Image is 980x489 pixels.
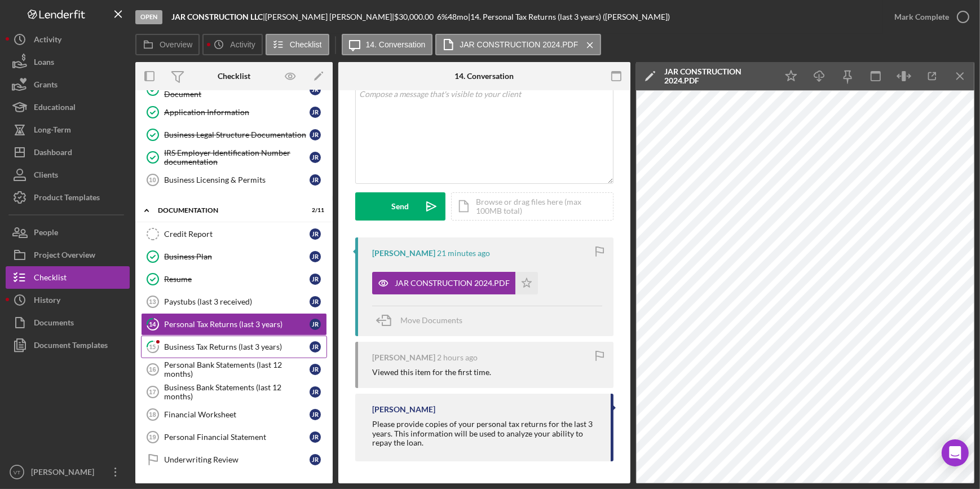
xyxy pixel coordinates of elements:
[310,319,321,330] div: J R
[141,358,327,381] a: 16Personal Bank Statements (last 12 months)JR
[141,448,327,471] a: Underwriting ReviewJR
[141,313,327,336] a: 14Personal Tax Returns (last 3 years)JR
[34,118,71,144] div: Long-Term
[34,73,58,99] div: Grants
[6,266,130,289] button: Checklist
[894,6,949,28] div: Mark Complete
[355,192,445,221] button: Send
[149,366,156,373] tspan: 16
[6,289,130,311] button: History
[164,130,310,139] div: Business Legal Structure Documentation
[6,311,130,334] button: Documents
[141,223,327,245] a: Credit ReportJR
[366,40,426,49] label: 14. Conversation
[149,343,156,350] tspan: 15
[164,252,310,261] div: Business Plan
[6,221,130,244] a: People
[6,186,130,209] button: Product Templates
[230,40,255,49] label: Activity
[34,334,108,359] div: Document Templates
[372,353,435,362] div: [PERSON_NAME]
[310,431,321,443] div: J R
[664,67,771,85] div: JAR CONSTRUCTION 2024.PDF
[310,152,321,163] div: J R
[28,461,101,486] div: [PERSON_NAME]
[34,186,100,212] div: Product Templates
[164,433,310,442] div: Personal Financial Statement
[135,34,200,55] button: Overview
[6,461,130,483] button: VT[PERSON_NAME]
[460,40,578,49] label: JAR CONSTRUCTION 2024.PDF
[164,297,310,306] div: Paystubs (last 3 received)
[6,244,130,266] button: Project Overview
[141,169,327,191] a: 10Business Licensing & PermitsJR
[171,12,265,21] div: |
[6,118,130,141] button: Long-Term
[942,439,969,466] div: Open Intercom Messenger
[141,146,327,169] a: IRS Employer Identification Number documentationJR
[6,334,130,356] button: Document Templates
[6,28,130,51] button: Activity
[34,266,67,292] div: Checklist
[310,228,321,240] div: J R
[34,244,95,269] div: Project Overview
[448,12,468,21] div: 48 mo
[141,426,327,448] a: 19Personal Financial StatementJR
[310,251,321,262] div: J R
[34,311,74,337] div: Documents
[437,249,490,258] time: 2025-08-28 19:10
[149,389,156,395] tspan: 17
[310,107,321,118] div: J R
[164,175,310,184] div: Business Licensing & Permits
[164,360,310,378] div: Personal Bank Statements (last 12 months)
[395,279,510,288] div: JAR CONSTRUCTION 2024.PDF
[141,290,327,313] a: 13Paystubs (last 3 received)JR
[265,12,394,21] div: [PERSON_NAME] [PERSON_NAME] |
[372,249,435,258] div: [PERSON_NAME]
[14,469,20,475] text: VT
[6,141,130,164] button: Dashboard
[400,315,462,325] span: Move Documents
[372,420,599,447] div: Please provide copies of your personal tax returns for the last 3 years. This information will be...
[34,221,58,246] div: People
[310,274,321,285] div: J R
[141,336,327,358] a: 15Business Tax Returns (last 3 years)JR
[310,174,321,186] div: J R
[34,289,60,314] div: History
[149,411,156,418] tspan: 18
[149,177,156,183] tspan: 10
[372,368,491,377] div: Viewed this item for the first time.
[304,207,324,214] div: 2 / 11
[342,34,433,55] button: 14. Conversation
[149,320,157,328] tspan: 14
[290,40,322,49] label: Checklist
[6,164,130,186] a: Clients
[141,268,327,290] a: ResumeJR
[141,101,327,124] a: Application InformationJR
[6,51,130,73] button: Loans
[141,403,327,426] a: 18Financial WorksheetJR
[202,34,262,55] button: Activity
[164,455,310,464] div: Underwriting Review
[437,353,478,362] time: 2025-08-28 17:24
[164,320,310,329] div: Personal Tax Returns (last 3 years)
[171,12,263,21] b: JAR CONSTRUCTION LLC
[310,386,321,398] div: J R
[6,73,130,96] button: Grants
[6,96,130,118] button: Educational
[135,10,162,24] div: Open
[218,72,250,81] div: Checklist
[164,275,310,284] div: Resume
[164,108,310,117] div: Application Information
[372,306,474,334] button: Move Documents
[372,272,538,294] button: JAR CONSTRUCTION 2024.PDF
